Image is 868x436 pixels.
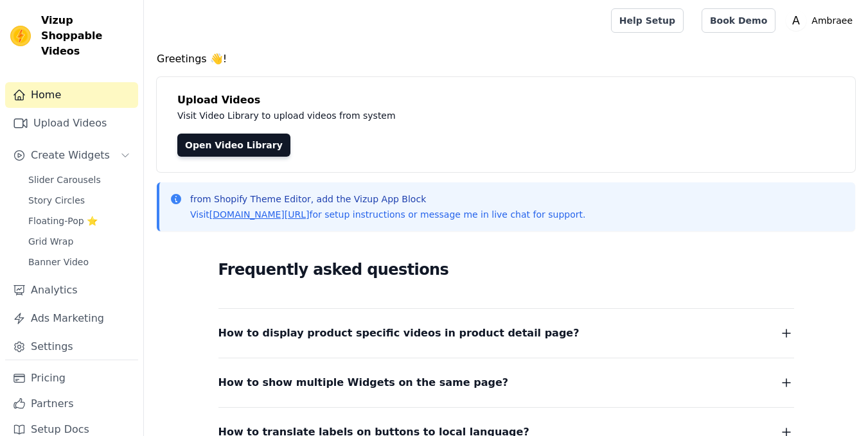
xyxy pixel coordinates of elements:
a: Floating-Pop ⭐ [21,212,138,230]
a: [DOMAIN_NAME][URL] [209,209,310,220]
a: Help Setup [611,8,684,33]
a: Banner Video [21,253,138,271]
a: Ads Marketing [5,306,138,331]
img: Vizup [10,26,31,46]
button: How to show multiple Widgets on the same page? [218,374,794,392]
span: Banner Video [28,256,89,268]
span: Vizup Shoppable Videos [41,13,133,59]
button: A Ambraee [786,9,858,32]
span: Story Circles [28,194,85,207]
span: How to display product specific videos in product detail page? [218,324,580,342]
button: How to display product specific videos in product detail page? [218,324,794,342]
span: Create Widgets [31,148,110,163]
span: Floating-Pop ⭐ [28,214,98,227]
a: Analytics [5,277,138,303]
span: How to show multiple Widgets on the same page? [218,374,509,392]
p: from Shopify Theme Editor, add the Vizup App Block [190,193,585,205]
p: Visit for setup instructions or message me in live chat for support. [190,208,585,221]
a: Slider Carousels [21,171,138,189]
p: Ambraee [806,9,858,32]
span: Slider Carousels [28,173,101,186]
h4: Upload Videos [177,92,835,108]
a: Pricing [5,365,138,391]
a: Grid Wrap [21,232,138,250]
a: Book Demo [702,8,775,33]
p: Visit Video Library to upload videos from system [177,108,753,123]
a: Partners [5,391,138,417]
a: Settings [5,334,138,360]
h4: Greetings 👋! [157,51,855,67]
a: Story Circles [21,191,138,209]
h2: Frequently asked questions [218,257,794,283]
a: Upload Videos [5,110,138,136]
span: Grid Wrap [28,235,73,248]
text: A [792,14,800,27]
button: Create Widgets [5,143,138,168]
a: Home [5,82,138,108]
a: Open Video Library [177,134,290,157]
